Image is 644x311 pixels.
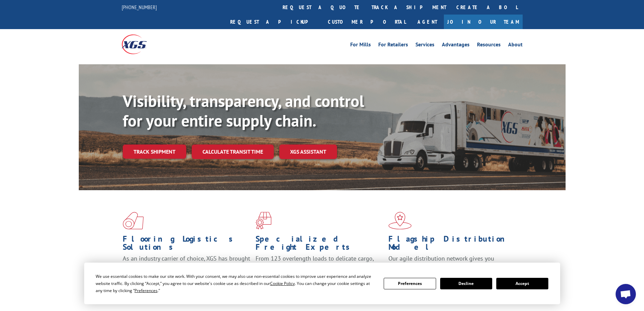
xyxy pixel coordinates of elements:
[378,42,408,49] a: For Retailers
[411,15,444,29] a: Agent
[192,145,274,159] a: Calculate transit time
[388,254,513,270] span: Our agile distribution network gives you nationwide inventory management on demand.
[384,278,436,289] button: Preferences
[442,42,470,49] a: Advantages
[96,273,376,294] div: We use essential cookies to make our site work. With your consent, we may also use non-essential ...
[444,15,523,29] a: Join Our Team
[350,42,371,49] a: For Mills
[123,254,250,279] span: As an industry carrier of choice, XGS has brought innovation and dedication to flooring logistics...
[123,145,186,159] a: Track shipment
[123,90,364,131] b: Visibility, transparency, and control for your entire supply chain.
[440,278,492,289] button: Decline
[123,212,144,229] img: xgs-icon-total-supply-chain-intelligence-red
[616,284,636,304] a: Open chat
[256,235,383,254] h1: Specialized Freight Experts
[477,42,501,49] a: Resources
[279,145,337,159] a: XGS ASSISTANT
[270,281,295,286] span: Cookie Policy
[225,15,323,29] a: Request a pickup
[123,235,251,254] h1: Flooring Logistics Solutions
[256,254,383,285] p: From 123 overlength loads to delicate cargo, our experienced staff knows the best way to move you...
[122,4,157,10] a: [PHONE_NUMBER]
[84,263,560,304] div: Cookie Consent Prompt
[135,288,158,293] span: Preferences
[323,15,411,29] a: Customer Portal
[388,212,412,229] img: xgs-icon-flagship-distribution-model-red
[508,42,523,49] a: About
[415,42,434,49] a: Services
[496,278,548,289] button: Accept
[388,235,516,254] h1: Flagship Distribution Model
[256,212,271,229] img: xgs-icon-focused-on-flooring-red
